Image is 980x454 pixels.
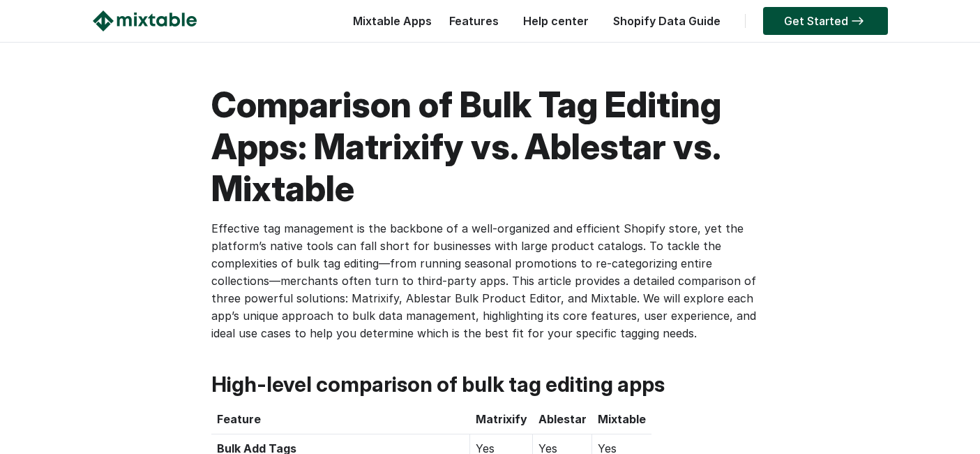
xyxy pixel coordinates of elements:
[848,17,867,25] img: arrow-right.svg
[93,10,197,31] img: Mixtable logo
[592,405,651,434] th: Mixtable
[346,10,432,38] div: Mixtable Apps
[470,405,533,434] th: Matrixify
[211,370,769,398] h2: High-level comparison of bulk tag editing apps
[211,405,470,434] th: Feature
[442,14,506,28] a: Features
[211,84,769,210] h1: Comparison of Bulk Tag Editing Apps: Matrixify vs. Ablestar vs. Mixtable
[606,14,728,28] a: Shopify Data Guide
[763,7,888,35] a: Get Started
[211,220,769,342] p: Effective tag management is the backbone of a well-organized and efficient Shopify store, yet the...
[516,14,596,28] a: Help center
[533,405,592,434] th: Ablestar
